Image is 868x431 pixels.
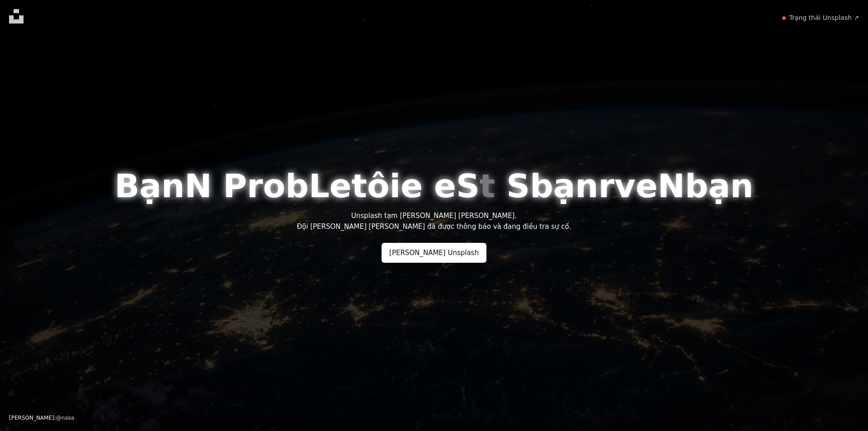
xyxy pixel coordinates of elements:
[184,167,212,205] font: N
[114,169,753,203] h1: Đã xảy ra sự cố
[309,167,330,205] font: L
[854,14,859,21] font: ↗
[658,167,685,205] font: N
[382,243,486,263] a: [PERSON_NAME] Unsplash
[480,167,495,205] font: t
[247,167,263,205] font: r
[636,167,658,205] font: e
[434,167,456,205] font: e
[614,167,636,205] font: v
[352,167,401,205] font: tôi
[9,415,56,421] font: [PERSON_NAME]:
[351,212,517,220] font: Unsplash tạm [PERSON_NAME] [PERSON_NAME].
[297,223,571,231] font: Đội [PERSON_NAME] [PERSON_NAME] đã được thông báo và đang điều tra sự cố.
[114,167,184,205] font: Bạn
[285,167,309,205] font: b
[789,14,859,23] a: Trạng thái Unsplash ↗
[456,167,480,205] font: S
[263,167,285,205] font: o
[789,14,852,21] font: Trạng thái Unsplash
[599,167,615,205] font: r
[530,167,598,205] font: bạn
[401,167,423,205] font: e
[389,249,479,257] font: [PERSON_NAME] Unsplash
[223,167,247,205] font: P
[685,167,753,205] font: bạn
[330,167,352,205] font: e
[56,415,75,421] a: @nasa
[506,167,530,205] font: S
